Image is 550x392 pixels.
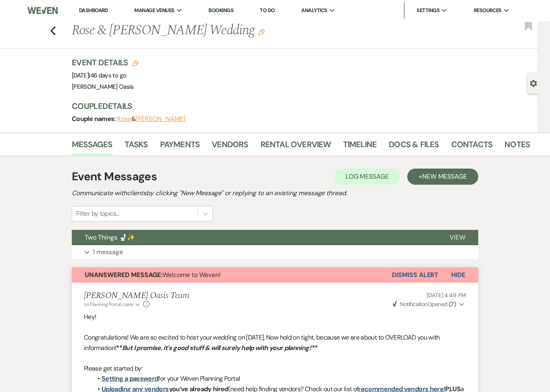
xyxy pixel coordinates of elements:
[343,138,377,156] a: Timeline
[301,6,327,15] span: Analytics
[392,267,438,283] button: Dismiss Alert
[451,271,465,279] span: Hide
[72,21,433,40] h1: Rose & [PERSON_NAME] Wedding
[438,267,478,283] button: Hide
[93,247,123,257] p: 1 message
[117,116,131,122] button: Rose
[72,100,523,112] h3: Couple Details
[212,138,248,156] a: Vendors
[260,138,331,156] a: Rental Overview
[392,300,466,309] button: NotificationOpened (7)
[72,230,437,245] button: Two Things 🚽✨
[437,230,478,245] button: View
[72,57,139,68] h3: Event Details
[208,7,233,15] a: Bookings
[474,6,502,15] span: Resources
[84,301,133,308] span: to: Planning Portal Users
[135,116,185,122] button: [PERSON_NAME]
[85,271,162,279] strong: Unanswered Message:
[346,172,389,181] span: Log Message
[72,115,117,123] span: Couple names:
[122,344,317,352] em: But I promise, it's good stuff & will surely help with your planning!**
[258,28,265,35] button: Edit
[72,245,478,259] button: 1 message
[72,168,157,185] h1: Event Messages
[260,7,275,14] a: To Do
[72,188,478,198] h2: Communicate with clients by clicking "New Message" or replying to an existing message thread.
[450,233,465,242] span: View
[85,233,135,242] span: Two Things 🚽✨
[84,364,142,373] span: Please get started by:
[72,267,392,283] button: Unanswered Message:Welcome to Weven!
[449,300,456,308] strong: ( 7 )
[125,138,148,156] a: Tasks
[530,79,537,87] button: Open lead details
[427,292,466,299] span: [DATE] 4:49 PM
[84,291,189,301] h5: [PERSON_NAME] Oasis Team
[84,313,96,321] span: Hey!
[417,6,440,15] span: Settings
[85,271,221,279] span: Welcome to Weven!
[79,7,108,14] a: Dashboard
[76,209,119,219] div: Filter by topics...
[158,374,240,383] span: for your Weven Planning Portal
[84,301,141,308] button: to: Planning Portal Users
[102,374,158,383] a: Setting a password
[72,138,112,156] a: Messages
[134,6,174,15] span: Manage Venues
[407,169,478,185] button: +New Message
[389,138,439,156] a: Docs & Files
[400,300,427,308] span: Notification
[334,169,400,185] button: Log Message
[117,115,185,123] span: &
[451,138,493,156] a: Contacts
[84,333,440,352] span: Congratulations! We are so excited to host your wedding on [DATE]. Now hold on tight, because we ...
[72,71,126,79] span: [DATE]
[393,300,456,308] span: Opened
[90,71,127,79] span: 46 days to go
[89,71,126,79] span: |
[27,2,58,19] img: Weven Logo
[504,138,530,156] a: Notes
[72,83,134,91] span: [PERSON_NAME] Oasis
[160,138,200,156] a: Payments
[422,172,467,181] span: New Message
